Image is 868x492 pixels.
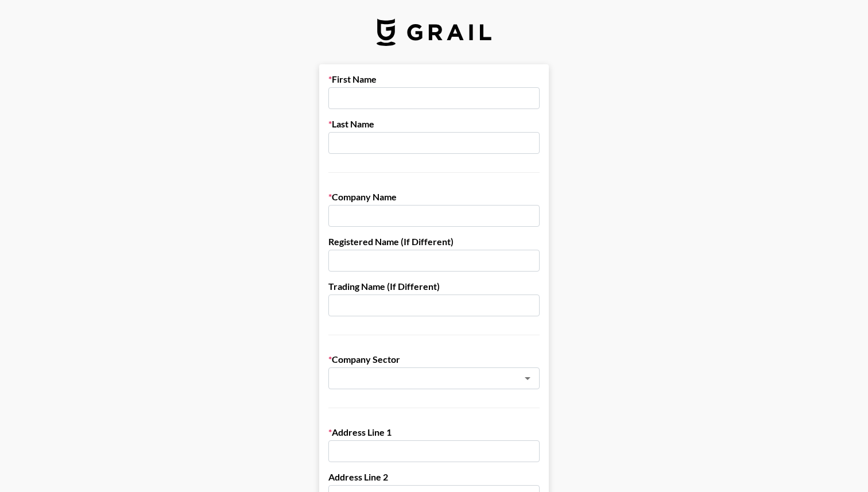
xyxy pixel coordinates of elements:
[328,427,540,438] label: Address Line 1
[328,191,540,203] label: Company Name
[520,370,536,386] button: Open
[377,18,491,46] img: Grail Talent Logo
[328,236,540,247] label: Registered Name (If Different)
[328,281,540,292] label: Trading Name (If Different)
[328,73,540,85] label: First Name
[328,354,540,365] label: Company Sector
[328,471,540,483] label: Address Line 2
[328,118,540,130] label: Last Name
